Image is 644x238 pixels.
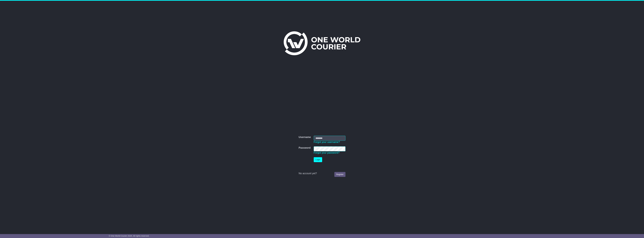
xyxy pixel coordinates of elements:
button: Login [314,157,322,162]
label: Username [299,136,311,139]
span: © One World Courier 2025. All rights reserved. [109,235,149,237]
a: Forgot your password? [314,151,340,154]
a: Forgot your username? [314,141,340,143]
img: One World [284,31,360,55]
a: Register [334,172,345,177]
label: Password [299,146,310,149]
div: No account yet? [299,172,345,175]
